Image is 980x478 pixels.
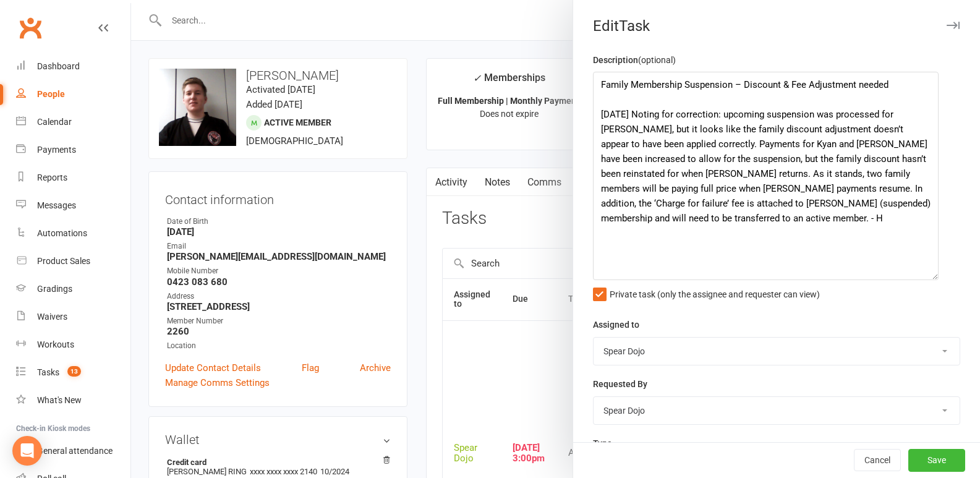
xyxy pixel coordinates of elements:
div: Gradings [37,284,72,294]
div: Tasks [37,367,59,377]
button: Save [908,450,965,472]
a: Payments [16,136,130,164]
a: Gradings [16,275,130,303]
a: Product Sales [16,247,130,275]
a: Calendar [16,108,130,136]
div: Waivers [37,312,67,322]
span: 13 [67,366,81,377]
a: Reports [16,164,130,192]
div: What's New [37,395,82,405]
a: General attendance kiosk mode [16,437,130,465]
a: Messages [16,192,130,220]
textarea: Family Membership Suspension – Discount & Fee Adjustment needed [DATE] Noting for correction: upc... [593,72,939,280]
label: Requested By [593,377,647,391]
div: People [37,89,65,99]
div: General attendance [37,446,113,456]
label: Type [593,437,612,450]
small: (optional) [638,55,676,65]
div: Edit Task [573,17,980,35]
a: Tasks 13 [16,359,130,386]
div: Dashboard [37,61,80,71]
a: What's New [16,386,130,414]
label: Description [593,53,676,67]
a: Waivers [16,303,130,331]
div: Payments [37,145,76,155]
div: Messages [37,200,76,210]
button: Cancel [854,450,901,472]
label: Assigned to [593,318,639,331]
div: Product Sales [37,256,90,266]
a: Workouts [16,331,130,359]
a: Automations [16,220,130,247]
div: Calendar [37,117,72,127]
a: Dashboard [16,53,130,80]
span: Private task (only the assignee and requester can view) [610,285,820,299]
div: Open Intercom Messenger [12,436,42,466]
div: Reports [37,173,67,182]
a: Clubworx [15,12,46,43]
a: People [16,80,130,108]
div: Automations [37,228,87,238]
div: Workouts [37,339,74,349]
